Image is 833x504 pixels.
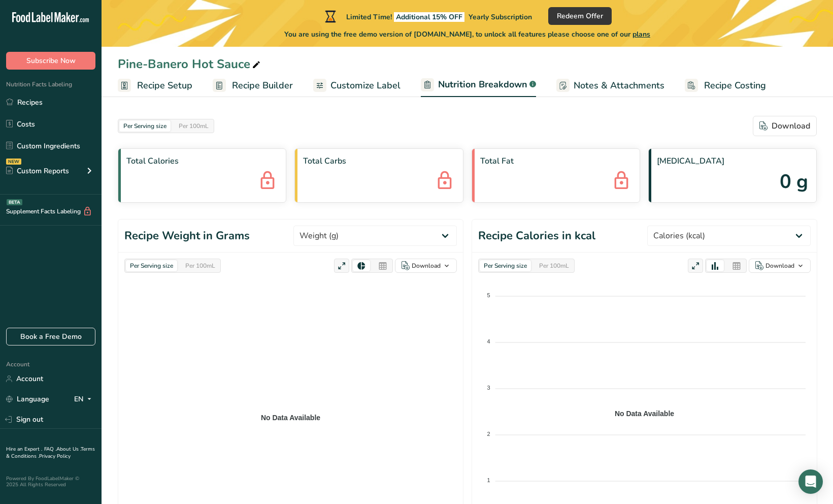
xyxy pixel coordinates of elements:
a: Terms & Conditions . [6,446,95,460]
a: Notes & Attachments [556,74,664,97]
tspan: 4 [487,338,490,344]
span: 0 g [780,167,808,196]
span: Recipe Costing [704,79,766,92]
button: Redeem Offer [548,7,612,25]
div: EN [74,393,95,405]
a: Book a Free Demo [6,328,95,345]
div: Per 100mL [175,120,213,132]
a: Recipe Costing [685,74,766,97]
div: BETA [7,199,22,205]
span: Recipe Builder [232,79,293,92]
a: Hire an Expert . [6,446,42,453]
span: Yearly Subscription [469,12,532,22]
button: Download [753,116,817,136]
h1: Recipe Calories in kcal [478,228,595,244]
text: No Data Available [615,409,674,418]
div: Per Serving size [126,260,177,271]
div: Open Intercom Messenger [798,469,823,494]
span: Subscribe Now [26,55,76,66]
span: [MEDICAL_DATA] [657,155,808,167]
span: Customize Label [330,79,401,92]
a: Customize Label [313,74,401,97]
h1: Recipe Weight in Grams [124,228,250,244]
div: NEW [6,159,21,165]
button: Download [749,259,811,273]
tspan: 5 [487,292,490,298]
div: Download [765,261,794,270]
a: Privacy Policy [39,453,71,460]
span: Total Carbs [303,155,454,167]
button: Subscribe Now [6,52,95,70]
tspan: 3 [487,385,490,391]
text: No Data Available [261,414,320,422]
div: Powered By FoodLabelMaker © 2025 All Rights Reserved [6,476,95,488]
div: Per 100mL [181,260,219,271]
div: Download [412,261,441,270]
span: Redeem Offer [557,11,603,21]
tspan: 2 [487,431,490,437]
tspan: 1 [487,477,490,483]
div: Per Serving size [480,260,531,271]
div: Per Serving size [119,120,171,132]
span: Total Calories [126,155,278,167]
div: Custom Reports [6,166,69,176]
span: Notes & Attachments [574,79,664,92]
a: Recipe Setup [118,74,192,97]
a: Language [6,390,49,408]
div: Download [759,120,810,132]
a: About Us . [56,446,81,453]
span: Recipe Setup [137,79,192,92]
span: You are using the free demo version of [DOMAIN_NAME], to unlock all features please choose one of... [284,29,650,40]
a: FAQ . [44,446,56,453]
a: Recipe Builder [213,74,293,97]
span: Total Fat [480,155,631,167]
div: Limited Time! [323,10,532,22]
span: Additional 15% OFF [394,12,464,22]
div: Per 100mL [535,260,573,271]
span: Nutrition Breakdown [438,78,527,91]
span: plans [632,29,650,39]
button: Download [395,259,457,273]
div: Pine-Banero Hot Sauce [118,55,262,73]
a: Nutrition Breakdown [421,73,536,98]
